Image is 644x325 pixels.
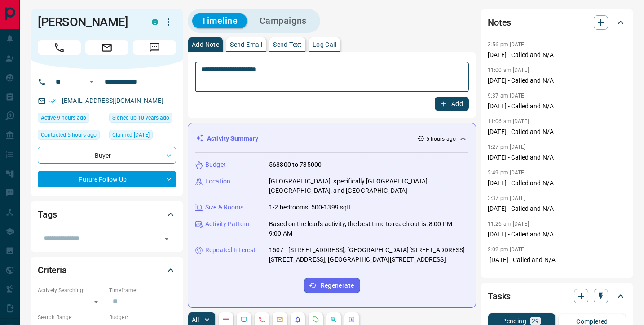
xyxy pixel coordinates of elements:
p: 3:56 pm [DATE] [488,41,526,48]
div: Thu Dec 16 2021 [109,130,176,142]
p: Actively Searching: [38,286,105,294]
p: 11:06 am [DATE] [488,118,529,125]
svg: Calls [258,316,265,323]
p: Size & Rooms [205,203,244,212]
div: Notes [488,12,626,33]
div: Activity Summary5 hours ago [195,130,468,147]
p: [DATE] - Called and N/A [488,102,626,111]
div: Tasks [488,285,626,307]
button: Open [160,232,173,245]
p: 29 [532,318,539,324]
p: Repeated Interest [205,245,256,255]
p: -[DATE] - Called and N/A [488,255,626,265]
h1: [PERSON_NAME] [38,15,138,29]
p: 11:00 am [DATE] [488,67,529,73]
span: Contacted 5 hours ago [41,130,97,139]
svg: Opportunities [330,316,337,323]
svg: Requests [312,316,319,323]
h2: Criteria [38,263,67,277]
button: Timeline [192,13,247,28]
div: Criteria [38,259,176,281]
svg: Lead Browsing Activity [240,316,247,323]
div: condos.ca [152,19,158,25]
svg: Notes [222,316,229,323]
span: Claimed [DATE] [112,130,150,139]
p: Send Email [230,41,262,48]
div: Wed Aug 13 2025 [38,130,105,142]
p: Send Text [273,41,302,48]
p: All [192,316,199,323]
div: Mon Jun 29 2015 [109,113,176,125]
p: 568800 to 735000 [269,160,322,169]
p: Activity Pattern [205,219,249,229]
p: 2:02 pm [DATE] [488,246,526,253]
button: Add [435,97,469,111]
p: 2:49 pm [DATE] [488,169,526,176]
p: [DATE] - Called and N/A [488,76,626,85]
p: Log Call [313,41,336,48]
span: Call [38,40,81,55]
svg: Listing Alerts [294,316,301,323]
p: Add Note [192,41,219,48]
p: 1507 - [STREET_ADDRESS], [GEOGRAPHIC_DATA][STREET_ADDRESS][STREET_ADDRESS], [GEOGRAPHIC_DATA][STR... [269,245,468,264]
button: Campaigns [251,13,316,28]
a: [EMAIL_ADDRESS][DOMAIN_NAME] [62,97,163,104]
p: 9:37 am [DATE] [488,93,526,99]
p: [GEOGRAPHIC_DATA], specifically [GEOGRAPHIC_DATA], [GEOGRAPHIC_DATA], and [GEOGRAPHIC_DATA] [269,177,468,196]
p: [DATE] - Called and N/A [488,230,626,239]
h2: Tags [38,207,57,222]
h2: Tasks [488,289,511,303]
div: Tags [38,204,176,225]
p: Pending [502,318,526,324]
p: 1-2 bedrooms, 500-1399 sqft [269,203,352,212]
button: Open [86,76,97,87]
button: Regenerate [304,278,360,293]
p: Completed [576,318,608,325]
div: Buyer [38,147,176,164]
div: Future Follow Up [38,171,176,187]
p: 3:37 pm [DATE] [488,195,526,201]
span: Signed up 10 years ago [112,113,169,122]
p: [DATE] - Called and N/A [488,127,626,137]
p: 9:56 am [DATE] [488,272,526,278]
span: Message [133,40,176,55]
p: 11:26 am [DATE] [488,221,529,227]
p: Activity Summary [207,134,258,143]
span: Email [85,40,128,55]
p: Timeframe: [109,286,176,294]
p: [DATE] - Called and N/A [488,178,626,188]
p: [DATE] - Called and N/A [488,153,626,162]
p: Budget [205,160,226,169]
svg: Agent Actions [348,316,355,323]
svg: Email Verified [49,98,56,104]
svg: Emails [276,316,283,323]
p: 5 hours ago [426,135,456,143]
p: [DATE] - Called and N/A [488,204,626,214]
p: Budget: [109,313,176,321]
p: 1:27 pm [DATE] [488,144,526,150]
p: Based on the lead's activity, the best time to reach out is: 8:00 PM - 9:00 AM [269,219,468,238]
span: Active 9 hours ago [41,113,86,122]
p: [DATE] - Called and N/A [488,50,626,60]
div: Wed Aug 13 2025 [38,113,105,125]
h2: Notes [488,15,511,30]
p: Search Range: [38,313,105,321]
p: Location [205,177,230,186]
